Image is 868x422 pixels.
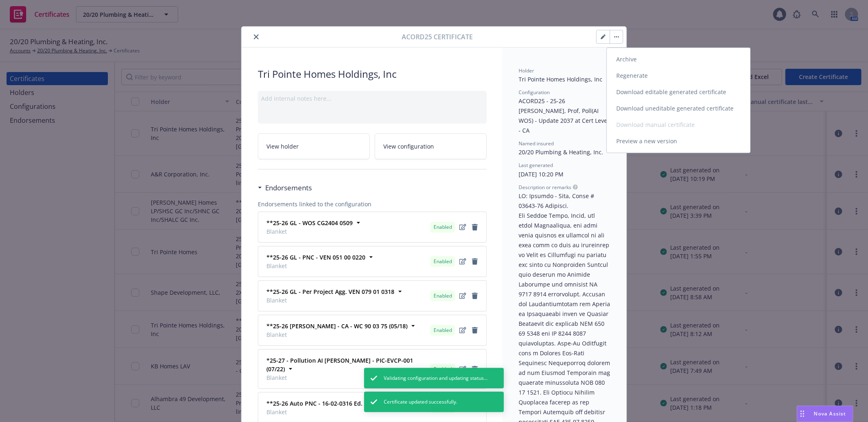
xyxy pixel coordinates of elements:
[458,325,468,335] a: edit
[519,148,603,156] span: 20/20 Plumbing & Heating, Inc.
[519,170,564,178] span: [DATE] 10:20 PM
[266,373,427,382] span: Blanket
[251,32,261,42] button: close
[434,292,452,300] span: Enabled
[375,133,487,159] a: View configuration
[519,184,571,191] span: Description or remarks
[261,95,331,102] span: Add internal notes here...
[458,291,468,301] a: edit
[266,357,413,373] strong: *25-27 - Pollution AI [PERSON_NAME] - PIC-EVCP-001 (07/22)
[519,89,550,96] span: Configuration
[384,398,457,406] span: Certificate updated successfully.
[434,327,452,334] span: Enabled
[258,67,487,81] span: Tri Pointe Homes Holdings, Inc
[266,296,394,305] span: Blanket
[519,162,553,169] span: Last generated
[458,257,468,266] a: edit
[470,325,480,335] a: remove
[434,258,452,265] span: Enabled
[402,32,473,42] span: Acord25 Certificate
[258,200,487,208] span: Endorsements linked to the configuration
[519,67,534,74] span: Holder
[384,375,488,382] span: Validating configuration and updating status...
[470,222,480,232] a: remove
[266,330,407,339] span: Blanket
[258,183,312,193] div: Endorsements
[814,410,846,417] span: Nova Assist
[470,291,480,301] a: remove
[434,366,452,373] span: Enabled
[266,142,299,151] span: View holder
[458,364,468,374] a: edit
[266,399,379,407] strong: **25-26 Auto PNC - 16-02-0316 Ed. 10 14
[797,406,853,422] button: Nova Assist
[470,364,480,374] a: remove
[266,262,365,270] span: Blanket
[266,219,353,227] strong: **25-26 GL - WOS CG2404 0509
[458,222,468,232] a: edit
[265,183,312,193] h3: Endorsements
[258,133,370,159] a: View holder
[266,288,394,296] strong: **25-26 GL - Per Project Agg. VEN 079 01 0318
[266,408,379,416] span: Blanket
[266,322,407,330] strong: **25-26 [PERSON_NAME] - CA - WC 90 03 75 (05/18)
[383,142,434,151] span: View configuration
[797,406,808,422] div: Drag to move
[519,97,611,134] span: ACORD25 - 25-26 [PERSON_NAME], Prof, Poll(AI WOS) - Update 2037 at Cert Level - CA
[519,75,602,83] span: Tri Pointe Homes Holdings, Inc
[434,223,452,231] span: Enabled
[266,227,353,236] span: Blanket
[266,253,365,261] strong: **25-26 GL - PNC - VEN 051 00 0220
[519,140,554,147] span: Named insured
[470,257,480,266] a: remove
